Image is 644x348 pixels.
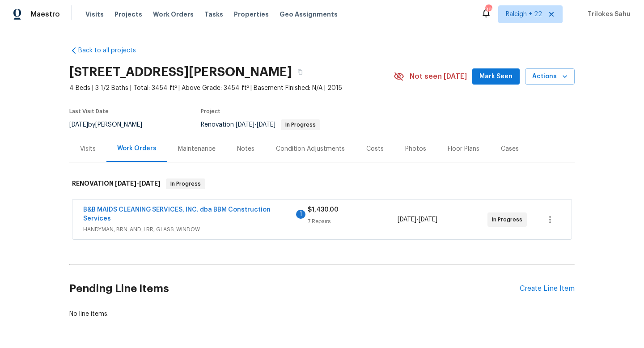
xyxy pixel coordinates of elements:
span: - [115,180,161,187]
div: No line items. [69,310,575,318]
span: 4 Beds | 3 1/2 Baths | Total: 3454 ft² | Above Grade: 3454 ft² | Basement Finished: N/A | 2015 [69,84,394,93]
span: - [398,215,437,224]
div: Costs [366,144,384,153]
button: Actions [525,68,575,85]
span: Geo Assignments [280,10,338,19]
div: Condition Adjustments [276,144,345,153]
span: In Progress [492,215,526,224]
span: Projects [114,10,142,19]
div: Cases [501,144,519,153]
span: Renovation [201,122,320,128]
span: Maestro [30,10,60,19]
span: [DATE] [139,180,161,187]
div: Work Orders [117,144,157,153]
span: Properties [234,10,269,19]
div: 393 [485,5,491,14]
span: [DATE] [69,122,88,128]
div: Photos [405,144,426,153]
h6: RENOVATION [72,178,161,189]
span: [DATE] [398,216,416,223]
span: In Progress [167,179,204,188]
span: Not seen [DATE] [410,72,467,81]
span: [DATE] [115,180,136,187]
div: 1 [296,210,305,219]
div: RENOVATION [DATE]-[DATE]In Progress [69,170,575,198]
button: Copy Address [292,64,308,80]
span: Work Orders [153,10,194,19]
span: Project [201,109,220,114]
div: Notes [237,144,254,153]
div: Maintenance [178,144,216,153]
div: Visits [80,144,96,153]
span: $1,430.00 [308,207,339,213]
button: Mark Seen [472,68,520,85]
span: [DATE] [419,216,437,223]
div: Create Line Item [520,284,575,293]
span: - [236,122,275,128]
div: Floor Plans [448,144,479,153]
h2: Pending Line Items [69,268,520,310]
span: In Progress [282,122,319,127]
a: Back to all projects [69,46,155,55]
span: Last Visit Date [69,109,109,114]
span: Trilokes Sahu [584,10,631,19]
span: Actions [532,71,568,82]
span: Visits [85,10,104,19]
span: Mark Seen [479,71,513,82]
div: 7 Repairs [308,217,398,226]
span: HANDYMAN, BRN_AND_LRR, GLASS_WINDOW [83,225,308,234]
div: by [PERSON_NAME] [69,119,153,130]
a: B&B MAIDS CLEANING SERVICES, INC. dba BBM Construction Services [83,207,271,222]
span: [DATE] [236,122,254,128]
span: [DATE] [257,122,275,128]
span: Raleigh + 22 [506,10,542,19]
h2: [STREET_ADDRESS][PERSON_NAME] [69,68,292,76]
span: Tasks [204,11,223,17]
